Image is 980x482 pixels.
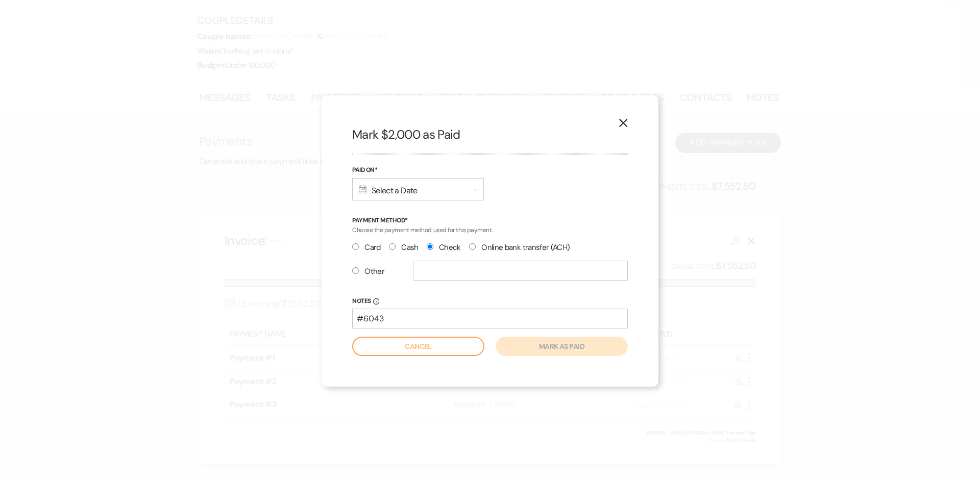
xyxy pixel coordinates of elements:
label: Cash [389,241,419,255]
label: Online bank transfer (ACH) [469,241,570,255]
input: Other [352,267,359,274]
label: Paid On* [352,165,484,176]
input: Check [427,243,433,250]
input: Card [352,243,359,250]
h2: Mark $2,000 as Paid [352,126,628,143]
label: Check [427,241,461,255]
span: Choose the payment method used for this payment. [352,226,493,234]
label: Notes [352,296,628,307]
button: Cancel [352,337,484,356]
p: Payment Method* [352,216,628,225]
input: Online bank transfer (ACH) [469,243,476,250]
button: Mark as paid [496,337,628,356]
label: Card [352,241,381,255]
input: Cash [389,243,396,250]
div: Select a Date [352,178,484,200]
label: Other [352,265,384,278]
